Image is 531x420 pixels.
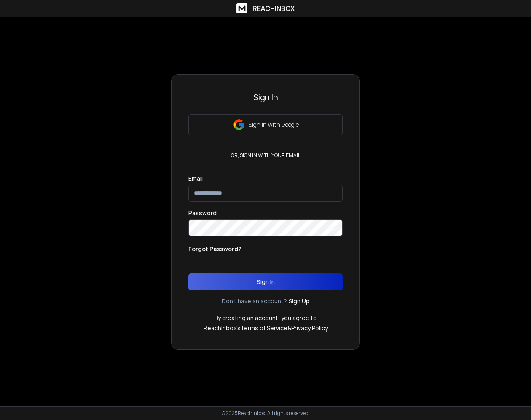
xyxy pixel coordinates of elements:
p: Sign in with Google [249,120,299,129]
a: Terms of Service [240,324,287,332]
p: © 2025 Reachinbox. All rights reserved. [222,410,310,417]
p: or, sign in with your email [228,152,304,159]
button: Sign In [188,273,343,290]
a: Sign Up [289,297,310,305]
h1: ReachInbox [252,3,295,13]
p: Don't have an account? [222,297,287,305]
h3: Sign In [188,91,343,103]
a: Privacy Policy [291,324,328,332]
p: By creating an account, you agree to [215,314,317,322]
p: Forgot Password? [188,245,241,253]
label: Email [188,176,203,182]
button: Sign in with Google [188,114,343,135]
label: Password [188,210,217,216]
a: ReachInbox [236,3,295,13]
p: ReachInbox's & [204,324,328,332]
